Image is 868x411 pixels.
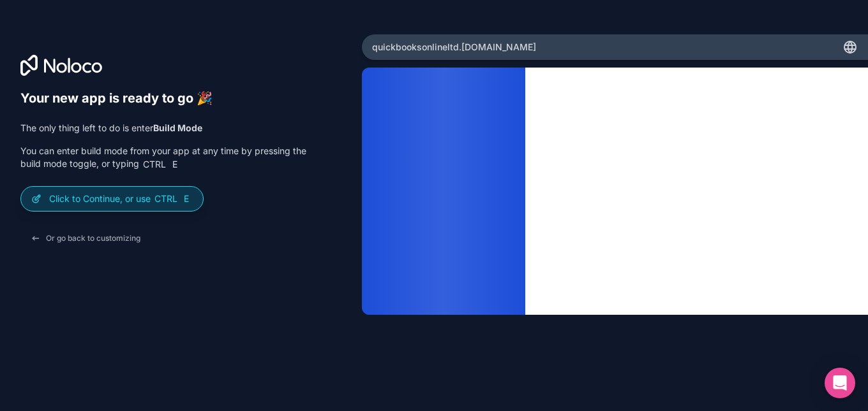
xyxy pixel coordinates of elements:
span: Ctrl [142,159,167,170]
span: Ctrl [153,193,179,205]
strong: Build Mode [153,122,202,133]
p: Click to Continue, or use [49,192,193,205]
p: The only thing left to do is enter [20,122,306,134]
span: quickbooksonlineltd .[DOMAIN_NAME] [372,41,536,54]
h6: Your new app is ready to go 🎉 [20,90,306,106]
button: Or go back to customizing [20,227,151,250]
div: Open Intercom Messenger [825,368,855,398]
span: E [181,194,191,204]
span: E [170,159,180,169]
p: You can enter build mode from your app at any time by pressing the build mode toggle, or typing [20,145,306,171]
